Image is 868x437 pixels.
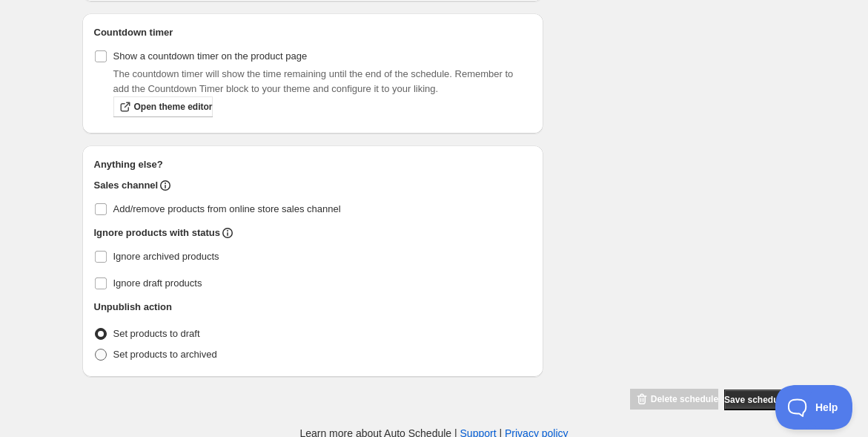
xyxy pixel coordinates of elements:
[113,67,532,96] p: The countdown timer will show the time remaining until the end of the schedule. Remember to add t...
[94,226,220,240] h2: Ignore products with status
[134,101,213,113] span: Open theme editor
[94,178,159,193] h2: Sales channel
[113,277,202,289] span: Ignore draft products
[94,157,532,172] h2: Anything else?
[94,25,532,40] h2: Countdown timer
[94,300,172,315] h2: Unpublish action
[113,251,219,262] span: Ignore archived products
[724,394,786,406] span: Save schedule
[113,349,217,360] span: Set products to archived
[775,385,853,430] iframe: Toggle Customer Support
[113,96,213,117] a: Open theme editor
[113,203,341,214] span: Add/remove products from online store sales channel
[724,390,786,410] button: Save schedule
[113,50,308,62] span: Show a countdown timer on the product page
[113,328,200,339] span: Set products to draft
